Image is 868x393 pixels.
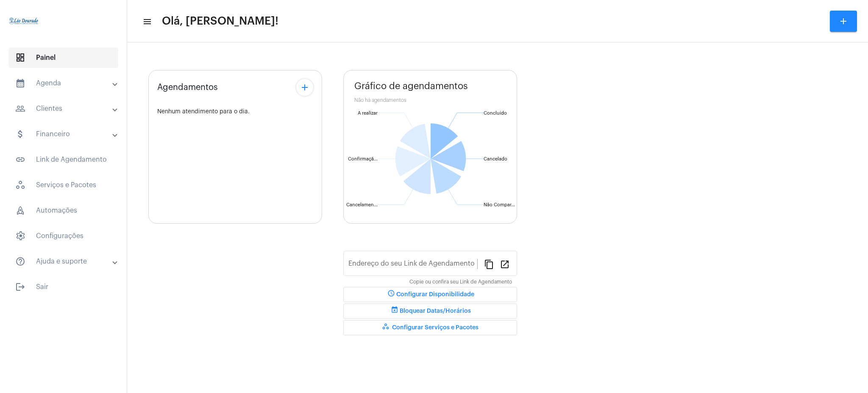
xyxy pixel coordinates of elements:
mat-icon: content_copy [484,259,494,269]
text: Confirmaçã... [348,157,378,162]
div: Nenhum atendimento para o dia. [157,109,313,115]
mat-panel-title: Agenda [15,78,113,88]
mat-hint: Copie ou confira seu Link de Agendamento [409,279,512,285]
span: sidenav icon [15,180,25,190]
button: Bloquear Datas/Horários [343,303,517,319]
mat-panel-title: Ajuda e suporte [15,256,113,267]
mat-icon: sidenav icon [15,129,25,139]
span: sidenav icon [15,53,25,63]
mat-icon: sidenav icon [142,17,151,27]
mat-expansion-panel-header: sidenav iconAgenda [5,73,127,93]
mat-icon: add [300,82,310,93]
button: Configurar Disponibilidade [343,287,517,302]
mat-expansion-panel-header: sidenav iconClientes [5,98,127,119]
span: sidenav icon [15,205,25,216]
mat-icon: sidenav icon [15,282,25,292]
mat-icon: add [838,16,849,26]
mat-icon: sidenav icon [15,256,25,267]
mat-panel-title: Clientes [15,104,113,114]
mat-icon: open_in_new [500,259,510,269]
span: sidenav icon [15,231,25,241]
mat-icon: schedule [386,289,396,300]
span: Automações [8,200,118,221]
span: Configurações [8,226,118,246]
span: Agendamentos [157,83,218,92]
img: 4c910ca3-f26c-c648-53c7-1a2041c6e520.jpg [7,4,41,38]
mat-icon: sidenav icon [15,78,25,88]
span: Link de Agendamento [8,149,118,170]
mat-icon: workspaces_outlined [382,323,392,333]
span: Sair [8,277,118,297]
text: A realizar [358,111,378,115]
button: Configurar Serviços e Pacotes [343,320,517,335]
text: Não Compar... [484,202,515,207]
span: Configurar Disponibilidade [386,292,474,298]
span: Bloquear Datas/Horários [389,308,471,314]
text: Cancelamen... [346,202,378,207]
span: Serviços e Pacotes [8,175,118,195]
mat-expansion-panel-header: sidenav iconAjuda e suporte [5,251,127,272]
text: Concluído [484,111,507,115]
mat-panel-title: Financeiro [15,129,113,139]
input: Link [348,261,477,269]
mat-icon: event_busy [389,306,400,316]
text: Cancelado [484,157,507,161]
span: Olá, [PERSON_NAME]! [162,14,278,28]
span: Gráfico de agendamentos [354,81,468,91]
mat-icon: sidenav icon [15,154,25,165]
mat-icon: sidenav icon [15,104,25,114]
span: Painel [8,48,118,68]
span: Configurar Serviços e Pacotes [382,325,479,331]
mat-expansion-panel-header: sidenav iconFinanceiro [5,124,127,144]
